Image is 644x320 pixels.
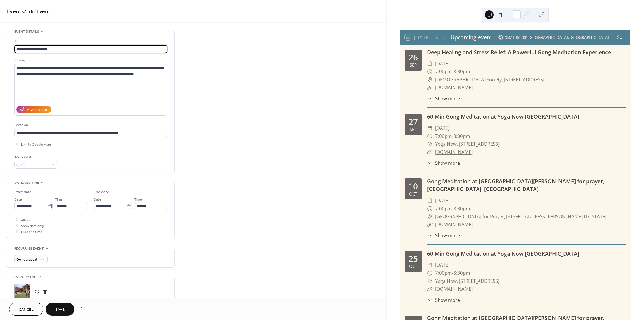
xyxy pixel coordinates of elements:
[435,159,460,166] span: Show more
[410,63,417,67] div: Sep
[55,197,63,203] span: Time
[427,232,460,239] button: ​Show more
[134,197,142,203] span: Time
[427,261,432,269] div: ​
[452,68,453,76] span: -
[435,68,452,76] span: 7:00pm
[427,95,460,102] button: ​Show more
[94,197,101,203] span: Date
[14,122,166,128] div: Location
[452,132,453,140] span: -
[14,284,30,300] div: ;
[427,213,432,221] div: ​
[94,189,109,195] div: End date
[427,159,432,166] div: ​
[427,84,432,92] div: ​
[435,205,452,213] span: 7:00pm
[427,297,460,303] button: ​Show more
[24,6,50,17] span: / Edit Event
[435,269,452,277] span: 7:00pm
[21,142,52,148] span: Link to Google Maps
[435,95,460,102] span: Show more
[427,177,604,193] a: Gong Meditation at [GEOGRAPHIC_DATA][PERSON_NAME] for prayer, [GEOGRAPHIC_DATA], [GEOGRAPHIC_DATA]
[14,29,39,35] span: Event details
[427,277,432,285] div: ​
[55,307,65,313] span: Save
[427,60,432,68] div: ​
[451,33,491,41] div: Upcoming events
[435,149,473,155] a: [DOMAIN_NAME]
[427,297,432,303] div: ​
[14,189,32,195] div: Start date
[435,261,449,269] span: [DATE]
[427,68,432,76] div: ​
[452,269,453,277] span: -
[21,217,31,223] span: All day
[27,107,47,113] div: AI Assistant
[435,277,499,285] span: Yoga Now, [STREET_ADDRESS]
[427,159,460,166] button: ​Show more
[427,48,611,56] a: Deep Healing and Stress Relief: A Powerful Gong Meditation Experience
[7,6,24,17] a: Events
[19,307,34,313] span: Cancel
[435,124,449,132] span: [DATE]
[427,113,579,120] a: 60 Min Gong Meditation at Yoga Now [GEOGRAPHIC_DATA]
[14,180,39,186] span: Date and time
[453,132,470,140] span: 8:30pm
[427,76,432,84] div: ​
[435,297,460,303] span: Show more
[427,205,432,213] div: ​
[427,250,579,257] a: 60 Min Gong Meditation at Yoga Now [GEOGRAPHIC_DATA]
[435,60,449,68] span: [DATE]
[435,132,452,140] span: 7:00pm
[435,221,473,228] a: [DOMAIN_NAME]
[505,36,609,39] span: (GMT-06:00) [GEOGRAPHIC_DATA]/[GEOGRAPHIC_DATA]
[453,269,470,277] span: 8:30pm
[16,106,51,113] button: AI Assistant
[408,255,418,263] div: 25
[435,76,544,84] a: [DEMOGRAPHIC_DATA] Society, [STREET_ADDRESS]
[410,127,417,131] div: Sep
[427,140,432,148] div: ​
[21,223,44,229] span: Show date only
[427,221,432,229] div: ​
[427,197,432,205] div: ​
[14,57,166,63] div: Description
[427,132,432,140] div: ​
[409,192,417,196] div: Oct
[14,246,44,251] span: Recurring event
[427,269,432,277] div: ​
[21,229,42,235] span: Hide end time
[435,140,499,148] span: Yoga Now, [STREET_ADDRESS]
[452,205,453,213] span: -
[435,84,473,91] a: [DOMAIN_NAME]
[427,232,432,239] div: ​
[435,286,473,292] a: [DOMAIN_NAME]
[435,197,449,205] span: [DATE]
[427,148,432,156] div: ​
[435,232,460,239] span: Show more
[453,205,470,213] span: 8:30pm
[408,53,418,62] div: 26
[9,303,43,316] button: Cancel
[427,285,432,293] div: ​
[435,213,606,221] span: [GEOGRAPHIC_DATA] for Prayer, [STREET_ADDRESS][PERSON_NAME][US_STATE]
[14,274,36,280] span: Event image
[427,95,432,102] div: ​
[16,257,37,263] span: Do not repeat
[408,118,418,126] div: 27
[14,197,22,203] span: Date
[427,124,432,132] div: ​
[408,182,418,190] div: 10
[453,68,470,76] span: 8:30pm
[409,264,417,269] div: Oct
[46,303,74,316] button: Save
[14,38,166,44] div: Title
[14,154,56,160] div: Event color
